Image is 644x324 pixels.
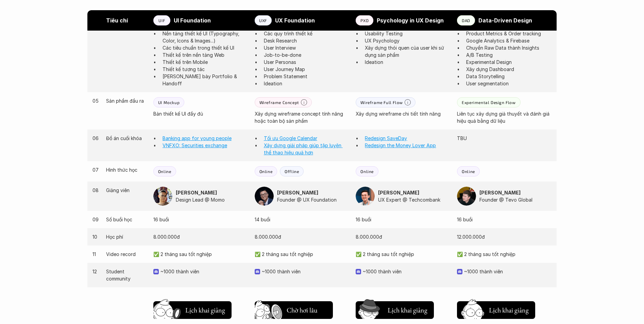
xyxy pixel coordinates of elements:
[163,51,248,58] p: Thiết kế trên nền tảng Web
[106,268,147,282] p: Student community
[92,251,99,258] p: 11
[264,51,349,58] p: Job-to-be-done
[457,233,552,240] p: 12.000.000đ
[106,17,128,24] strong: Tiêu chí
[457,292,552,300] p: Hàng tuần
[462,169,475,174] p: Online
[264,142,343,155] a: Xây dựng giải pháp giúp tập luyện thể thao hiệu quả hơn
[264,135,317,141] a: Tối ưu Google Calendar
[356,233,450,240] p: 8.000.000đ
[466,30,552,37] p: Product Metrics & Order tracking
[466,73,552,80] p: Data Storytelling
[106,233,147,240] p: Học phí
[264,73,349,80] p: Problem Statement
[365,30,450,37] p: Usability Testing
[255,110,349,124] p: Xây dựng wireframe concept tính năng hoặc toàn bộ sản phẩm
[277,190,318,195] strong: [PERSON_NAME]
[106,97,147,104] p: Sản phẩm đầu ra
[457,216,552,223] p: 16 buổi
[92,135,99,142] p: 06
[466,66,552,73] p: Xây dựng Dashboard
[365,142,436,148] a: Redesign the Money Lover App
[153,251,248,258] p: ✅ 2 tháng sau tốt nghiệp
[264,80,349,87] p: Ideation
[489,305,529,315] h5: Lịch khai giảng
[259,18,267,23] p: UXF
[163,66,248,73] p: Thiết kế tương tác
[360,169,374,174] p: Online
[479,196,552,203] p: Founder @ Tevo Global
[275,17,315,24] strong: UX Foundation
[176,190,217,195] strong: [PERSON_NAME]
[163,30,248,44] p: Nền tảng thiết kế UI (Typography, Color, Icons & Images...)
[462,100,515,105] p: Experimental Design Flow
[92,97,99,104] p: 05
[92,292,99,300] p: 13
[92,216,99,223] p: 09
[356,292,450,300] p: Hàng tuần
[457,135,552,142] p: TBU
[153,299,232,319] a: Lịch khai giảng
[163,135,232,141] a: Banking app for young people
[356,301,434,319] button: Lịch khai giảng
[92,187,99,194] p: 08
[365,58,450,66] p: Ideation
[377,17,444,24] strong: Psychology in UX Design
[163,44,248,51] p: Các tiêu chuẩn trong thiết kế UI
[264,30,349,37] p: Các quy trình thiết kế
[153,110,248,117] p: Bản thiết kế UI đầy đủ
[106,135,147,142] p: Đồ án cuối khóa
[378,190,419,195] strong: [PERSON_NAME]
[106,292,147,300] p: Private activity
[185,305,225,315] h5: Lịch khai giảng
[363,268,450,275] p: ~1000 thành viên
[360,18,369,23] p: PXD
[356,110,450,117] p: Xây dựng wireframe chi tiết tính năng
[174,17,211,24] strong: UI Foundation
[466,44,552,51] p: Chuyển Raw Data thành Insights
[163,58,248,66] p: Thiết kế trên Mobile
[479,190,521,195] strong: [PERSON_NAME]
[106,166,147,173] p: Hình thức học
[92,268,99,275] p: 12
[158,100,180,105] p: UI Mockup
[264,44,349,51] p: User Interview
[378,196,450,203] p: UX Expert @ Techcombank
[176,196,248,203] p: Design Lead @ Momo
[285,169,299,174] p: Offline
[153,301,232,319] button: Lịch khai giảng
[388,305,427,315] h5: Lịch khai giảng
[356,251,450,258] p: ✅ 2 tháng sau tốt nghiệp
[457,299,535,319] a: Lịch khai giảng
[92,166,99,173] p: 07
[259,100,299,105] p: Wireframe Concept
[259,169,273,174] p: Online
[262,268,349,275] p: ~1000 thành viên
[153,233,248,240] p: 8.000.000đ
[462,18,470,23] p: DAD
[356,216,450,223] p: 16 buổi
[106,216,147,223] p: Số buổi học
[466,58,552,66] p: Experimental Design
[457,301,535,319] button: Lịch khai giảng
[457,110,552,124] p: Liên tục xây dựng giả thuyết và đánh giá hiệu quả bằng dữ liệu
[106,251,147,258] p: Video record
[365,44,450,58] p: Xây dựng thói quen của user khi sử dụng sản phẩm
[466,80,552,87] p: User segmentation
[264,58,349,66] p: User Personas
[255,233,349,240] p: 8.000.000đ
[360,100,403,105] p: Wireframe Full Flow
[158,18,165,23] p: UIF
[153,292,248,300] p: Hàng tuần
[163,142,227,148] a: VNFXO: Securities exchange
[365,135,407,141] a: Redesign SaveDay
[160,268,248,275] p: ~1000 thành viên
[466,51,552,58] p: A/B Testing
[106,187,147,194] p: Giảng viên
[255,292,349,300] p: Hàng tuần
[466,37,552,44] p: Google Analytics & Firebase
[365,37,450,44] p: UX Psychology
[464,268,552,275] p: ~1000 thành viên
[92,233,99,240] p: 10
[163,73,248,87] p: [PERSON_NAME] bày Portfolio & Handoff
